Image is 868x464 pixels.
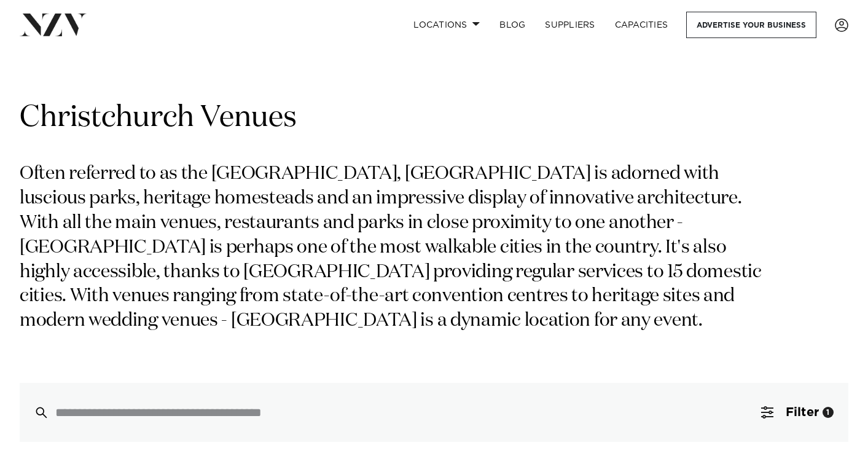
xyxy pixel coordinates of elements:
img: nzv-logo.png [20,14,87,36]
div: 1 [823,407,834,418]
a: SUPPLIERS [535,12,604,38]
h1: Christchurch Venues [20,99,848,138]
span: Filter [786,406,819,419]
a: Advertise your business [686,12,816,38]
button: Filter1 [746,383,848,442]
a: BLOG [490,12,535,38]
a: Capacities [605,12,678,38]
p: Often referred to as the [GEOGRAPHIC_DATA], [GEOGRAPHIC_DATA] is adorned with luscious parks, her... [20,162,779,334]
a: Locations [404,12,490,38]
